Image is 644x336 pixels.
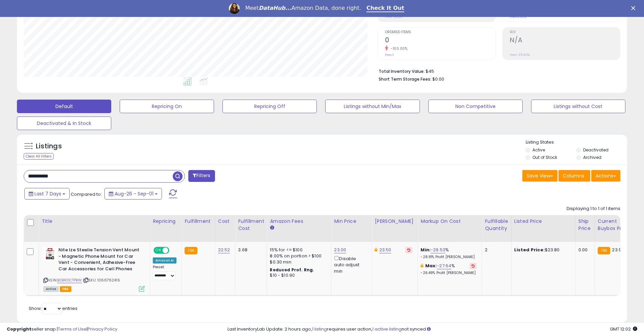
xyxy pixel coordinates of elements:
div: Fulfillable Quantity [485,218,508,232]
small: Prev: 1 [385,53,393,57]
div: Cost [218,218,233,225]
small: FBA [598,247,610,254]
div: Fulfillment [185,218,212,225]
div: 15% for <= $100 [270,247,326,253]
div: % [421,263,477,275]
span: Last 7 Days [34,190,61,197]
b: Nite Ize Steelie Tension Vent Mount - Magnetic Phone Mount for Car Vent - Convenient, Adhesive-Fr... [58,247,141,274]
div: Disable auto adjust min [334,255,366,274]
button: Repricing Off [222,100,317,113]
a: 23.50 [379,247,391,253]
p: Listing States: [526,139,627,146]
div: 8.00% on portion > $100 [270,253,326,259]
div: % [421,247,477,259]
button: Non Competitive [428,100,523,113]
div: $0.30 min [270,259,326,265]
div: Current Buybox Price [598,218,633,232]
span: ROI [510,30,620,34]
div: Repricing [153,218,179,225]
span: Show: entries [29,305,77,312]
div: Ship Price [578,218,592,232]
div: Close [631,6,638,10]
a: Check It Out [366,5,404,12]
a: 1 listing [312,326,327,332]
small: -100.00% [388,46,407,51]
b: Reduced Prof. Rng. [270,267,314,273]
a: -27.64 [437,262,451,269]
button: Deactivated & In Stock [17,117,111,130]
span: Compared to: [71,191,102,197]
i: Revert to store-level Dynamic Max Price [407,248,410,252]
span: OFF [168,248,179,253]
button: Save View [522,170,557,182]
i: This overrides the store level max markup for this listing [421,264,423,268]
b: Total Inventory Value: [379,68,425,74]
li: $45 [379,67,615,75]
div: $23.80 [514,247,570,253]
div: 0.00 [578,247,590,253]
span: Aug-26 - Sep-01 [115,190,153,197]
button: Aug-26 - Sep-01 [104,188,162,199]
div: Meet Amazon Data, done right. [245,5,361,12]
a: 1 active listing [372,326,402,332]
b: Short Term Storage Fees: [379,76,431,82]
span: $0.00 [432,76,444,82]
button: Default [17,100,111,113]
strong: Copyright [7,326,31,332]
h2: 0 [385,36,495,45]
div: Clear All Filters [24,153,54,160]
a: -29.53 [431,247,445,253]
a: 22.52 [218,247,230,253]
div: Fulfillment Cost [238,218,264,232]
div: Listed Price [514,218,573,225]
label: Out of Stock [532,154,557,160]
button: Listings without Min/Max [325,100,420,113]
b: Listed Price: [514,247,545,253]
small: FBA [185,247,197,254]
small: Amazon Fees. [270,225,274,231]
p: -28.91% Profit [PERSON_NAME] [421,255,477,259]
i: This overrides the store level Dynamic Max Price for this listing [375,248,377,252]
div: ASIN: [43,247,145,291]
h2: N/A [510,36,620,45]
button: Last 7 Days [24,188,70,199]
div: 2 [485,247,506,253]
div: Amazon Fees [270,218,328,225]
button: Actions [591,170,620,182]
label: Active [532,147,545,153]
div: Displaying 1 to 1 of 1 items [567,206,620,212]
button: Listings without Cost [531,100,625,113]
a: B0BRDCTPBW [57,277,82,283]
a: 23.00 [334,247,346,253]
span: 23.99 [612,247,624,253]
div: Min Price [334,218,369,225]
i: DataHub... [259,5,291,11]
img: Profile image for Georgie [229,3,240,14]
th: The percentage added to the cost of goods (COGS) that forms the calculator for Min & Max prices. [418,215,482,242]
a: Privacy Policy [88,326,117,332]
a: Terms of Use [58,326,87,332]
label: Deactivated [583,147,609,153]
h5: Listings [36,142,62,151]
small: Prev: -$5.84 [385,15,402,19]
span: 2025-09-9 12:02 GMT [610,326,637,332]
div: $10 - $10.90 [270,273,326,278]
i: Revert to store-level Max Markup [472,264,475,268]
div: Amazon AI [153,257,176,264]
small: Prev: -25.93% [510,53,530,57]
button: Columns [558,170,590,182]
button: Filters [188,170,215,182]
div: seller snap | | [7,326,117,333]
p: -26.49% Profit [PERSON_NAME] [421,271,477,275]
div: [PERSON_NAME] [375,218,415,225]
button: Repricing On [120,100,214,113]
span: All listings currently available for purchase on Amazon [43,286,59,292]
span: ON [154,248,163,253]
span: Ordered Items [385,30,495,34]
small: Prev: 3.00% [510,15,526,19]
div: Title [42,218,147,225]
div: Markup on Cost [421,218,479,225]
img: 418VqyfzLFL._SL40_.jpg [43,247,57,260]
b: Max: [425,262,437,269]
label: Archived [583,154,601,160]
